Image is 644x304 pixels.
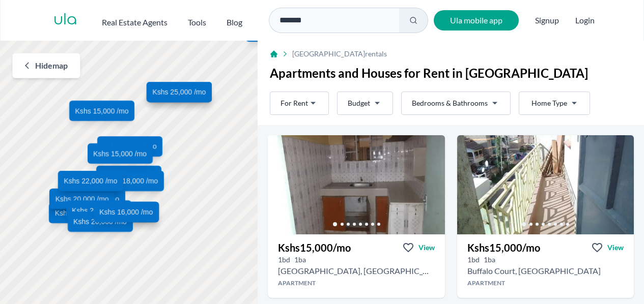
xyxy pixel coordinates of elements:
a: Kshs 25,000 /mo [147,82,212,102]
a: Kshs 15,000 /mo [88,144,153,164]
h5: 1 bathrooms [294,255,306,265]
span: [GEOGRAPHIC_DATA] rentals [292,49,387,59]
span: Kshs 20,000 /mo [72,205,125,216]
h2: Tools [188,16,206,28]
span: Budget [348,98,370,108]
span: Kshs 22,000 /mo [64,176,117,186]
span: Kshs 15,000 /mo [75,106,129,116]
h4: Apartment [457,279,634,287]
span: Kshs 16,000 /mo [99,207,153,217]
span: Home Type [531,98,567,108]
span: Kshs 13,500 /mo [55,208,108,218]
h1: Apartments and Houses for Rent in [GEOGRAPHIC_DATA] [270,65,632,81]
h5: 1 bedrooms [278,255,290,265]
a: Kshs 16,000 /mo [94,202,159,222]
h2: Real Estate Agents [102,16,167,28]
a: ula [53,11,77,29]
a: Kshs 15,000 /mo [69,101,134,121]
a: Kshs 20,000 /mo [49,189,115,209]
a: Kshs 18,000 /mo [99,171,164,191]
h2: 1 bedroom Apartment for rent in Donholm - Kshs 15,000/mo -Buffalo Court, Nairobi, Kenya, Nairobi ... [467,265,601,277]
h3: Kshs 15,000 /mo [278,240,351,255]
img: 1 bedroom Apartment for rent - Kshs 15,000/mo - in Donholm near TBC Plaza, Nairobi, Kenya, Nairob... [268,135,445,234]
a: Kshs 20,000 /mo [66,200,131,221]
span: Kshs 25,000 /mo [152,87,206,97]
a: Blog [227,12,242,28]
span: Signup [535,10,559,31]
h5: 1 bedrooms [467,255,480,265]
button: Home Type [519,92,590,115]
img: 1 bedroom Apartment for rent - Kshs 15,000/mo - in Donholm around Buffalo Court, Nairobi, Kenya, ... [457,135,634,234]
a: Kshs 19,500 /mo [97,136,162,157]
button: Login [575,14,595,26]
a: Kshs15,000/moViewView property in detail1bd 1ba Buffalo Court, [GEOGRAPHIC_DATA]Apartment [457,234,634,298]
a: Kshs 20,000 /mo [68,211,133,232]
a: Kshs 13,500 /mo [49,203,114,223]
a: Kshs 15,000 /mo [96,166,161,186]
button: Budget [337,92,393,115]
span: Hide map [35,59,68,72]
button: Bedrooms & Bathrooms [401,92,511,115]
button: Tools [188,12,206,28]
span: View [418,242,435,253]
a: Kshs 22,000 /mo [58,171,123,191]
button: Real Estate Agents [102,12,167,28]
h5: 1 bathrooms [484,255,495,265]
a: Kshs15,000/moViewView property in detail1bd 1ba [GEOGRAPHIC_DATA], [GEOGRAPHIC_DATA]Apartment [268,234,445,298]
span: Kshs 20,000 /mo [73,217,127,227]
button: For Rent [270,92,329,115]
h2: Blog [227,16,242,28]
span: Kshs 18,000 /mo [104,176,158,186]
span: View [607,242,624,253]
span: Bedrooms & Bathrooms [412,98,488,108]
a: Ula mobile app [434,10,519,31]
span: Kshs 19,500 /mo [103,141,157,151]
span: For Rent [281,98,308,108]
nav: Main [102,12,263,28]
h3: Kshs 15,000 /mo [467,240,540,255]
h4: Apartment [268,279,445,287]
span: Kshs 15,000 /mo [93,149,147,159]
h2: 1 bedroom Apartment for rent in Donholm - Kshs 15,000/mo -TBC Plaza, Nairobi, Kenya, Nairobi county [278,265,435,277]
span: Kshs 20,000 /mo [55,194,109,204]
